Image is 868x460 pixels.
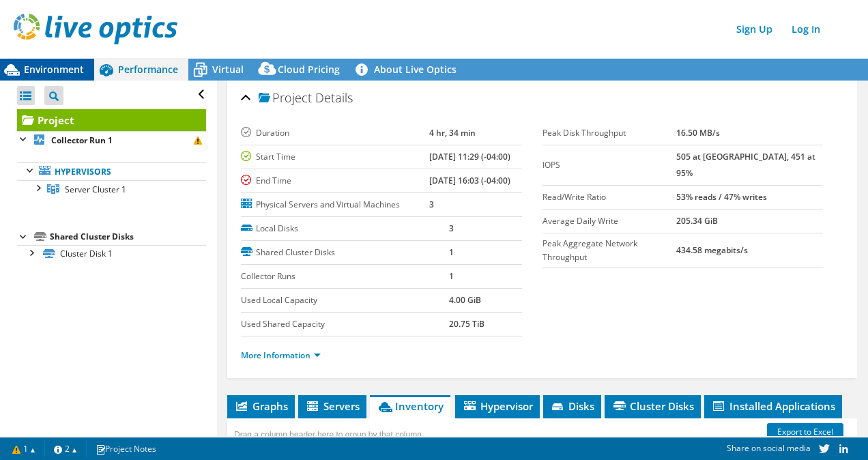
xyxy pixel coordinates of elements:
label: Average Daily Write [542,214,676,228]
span: Inventory [377,399,444,413]
span: Details [315,89,353,106]
div: Drag a column header here to group by that column [231,425,425,444]
b: 4 hr, 34 min [429,127,476,139]
span: Virtual [212,63,244,76]
b: 434.58 megabits/s [676,244,748,256]
span: Cluster Disks [611,399,694,413]
a: Hypervisors [17,162,206,180]
b: [DATE] 11:29 (-04:00) [429,151,510,162]
label: Duration [241,126,429,140]
a: 1 [3,440,45,457]
label: Local Disks [241,222,449,235]
label: Physical Servers and Virtual Machines [241,198,429,212]
a: More Information [241,349,321,361]
span: Graphs [234,399,288,413]
b: 16.50 MB/s [676,127,720,139]
label: Shared Cluster Disks [241,246,449,259]
b: 1 [449,246,454,258]
label: Peak Disk Throughput [542,126,676,140]
label: Used Shared Capacity [241,317,449,331]
span: Servers [305,399,360,413]
a: Project Notes [86,440,166,457]
span: Server Cluster 1 [65,184,126,195]
span: Installed Applications [711,399,835,413]
label: IOPS [542,158,676,172]
b: 20.75 TiB [449,318,484,330]
span: Project [259,91,312,105]
label: End Time [241,174,429,188]
a: About Live Optics [350,59,467,81]
label: Used Local Capacity [241,293,449,307]
a: 2 [44,440,87,457]
div: Shared Cluster Disks [50,229,206,245]
img: live_optics_svg.svg [14,14,177,44]
span: Share on social media [727,442,811,454]
a: Project [17,109,206,131]
b: Collector Run 1 [51,134,113,146]
span: Environment [24,63,84,76]
label: Peak Aggregate Network Throughput [542,237,676,264]
span: Cloud Pricing [278,63,340,76]
b: 4.00 GiB [449,294,481,306]
a: Sign Up [729,19,779,39]
a: Server Cluster 1 [17,180,206,198]
a: Cluster Disk 1 [17,245,206,263]
a: Collector Run 1 [17,131,206,149]
span: Hypervisor [462,399,533,413]
b: 3 [429,199,434,210]
b: 1 [449,270,454,282]
b: 53% reads / 47% writes [676,191,767,203]
b: 3 [449,222,454,234]
a: Export to Excel [767,423,843,441]
span: Performance [118,63,178,76]
label: Read/Write Ratio [542,190,676,204]
b: 205.34 GiB [676,215,718,227]
a: Log In [785,19,827,39]
label: Start Time [241,150,429,164]
b: [DATE] 16:03 (-04:00) [429,175,510,186]
b: 505 at [GEOGRAPHIC_DATA], 451 at 95% [676,151,815,179]
span: Disks [550,399,594,413]
label: Collector Runs [241,270,449,283]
